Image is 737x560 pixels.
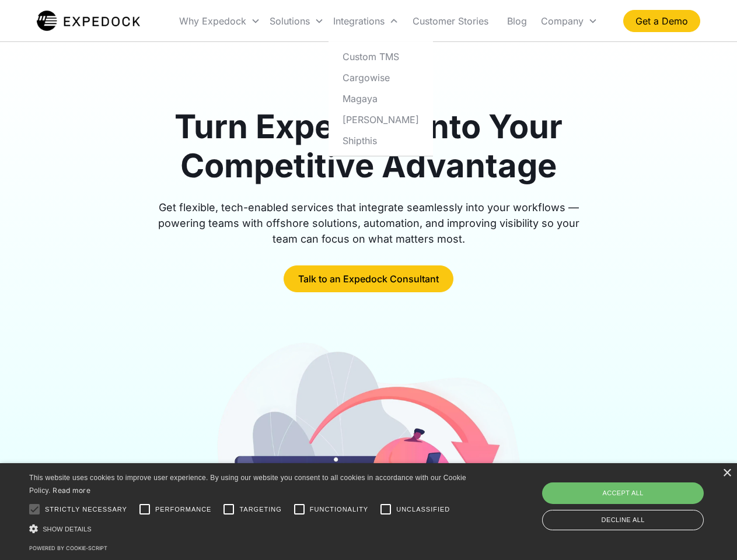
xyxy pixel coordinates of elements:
[333,109,428,130] a: [PERSON_NAME]
[37,9,140,33] img: Expedock Logo
[37,9,140,33] a: home
[396,505,450,514] span: Unclassified
[498,1,536,41] a: Blog
[145,199,593,247] div: Get flexible, tech-enabled services that integrate seamlessly into your workflows — powering team...
[333,88,428,109] a: Magaya
[333,130,428,151] a: Shipthis
[333,15,385,27] div: Integrations
[536,1,602,41] div: Company
[623,10,700,32] a: Get a Demo
[45,505,127,514] span: Strictly necessary
[310,505,368,514] span: Functionality
[333,46,428,67] a: Custom TMS
[145,107,593,185] h1: Turn Expedock Into Your Competitive Advantage
[179,15,246,27] div: Why Expedock
[29,523,470,535] div: Show details
[284,265,453,292] a: Talk to an Expedock Consultant
[541,15,584,27] div: Company
[333,67,428,88] a: Cargowise
[53,486,90,495] a: Read more
[29,545,107,551] a: Powered by cookie-script
[155,505,212,514] span: Performance
[174,1,265,41] div: Why Expedock
[270,15,310,27] div: Solutions
[29,474,466,495] span: This website uses cookies to improve user experience. By using our website you consent to all coo...
[43,526,92,533] span: Show details
[403,1,498,41] a: Customer Stories
[239,505,281,514] span: Targeting
[543,434,737,560] iframe: Chat Widget
[329,1,403,41] div: Integrations
[329,41,433,156] nav: Integrations
[265,1,329,41] div: Solutions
